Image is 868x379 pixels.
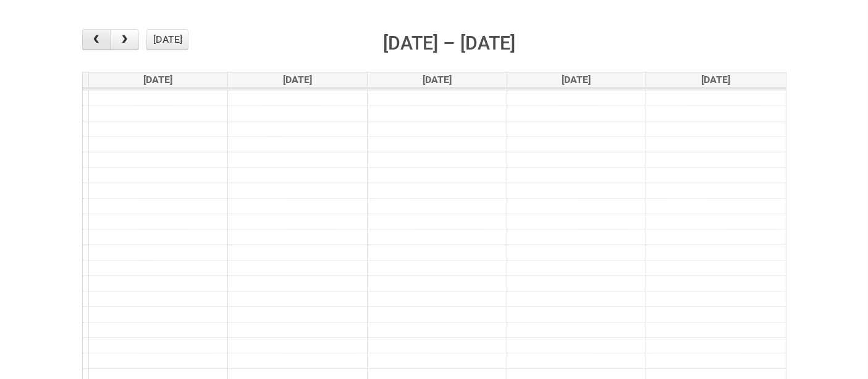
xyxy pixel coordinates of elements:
button: [DATE] [146,29,188,50]
span: [DATE] [423,74,452,85]
span: [DATE] [143,74,172,85]
span: [DATE] [562,74,591,85]
span: [DATE] [701,74,730,85]
h2: [DATE] – [DATE] [383,29,515,58]
span: [DATE] [283,74,312,85]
